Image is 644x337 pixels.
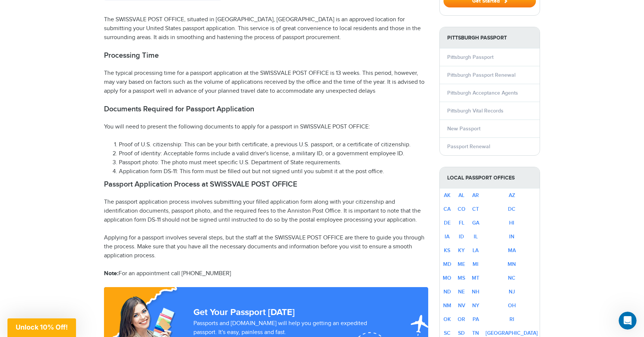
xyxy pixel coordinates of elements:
a: LA [473,247,479,254]
a: AZ [509,192,515,198]
span: Unlock 10% Off! [16,323,68,331]
a: TN [472,330,479,336]
a: SC [444,330,451,336]
a: DE [444,220,451,226]
a: NE [458,289,465,295]
a: GA [472,220,479,226]
a: NH [472,289,479,295]
strong: Pittsburgh Passport [440,27,540,48]
a: FL [459,220,464,226]
p: Applying for a passport involves several steps, but the staff at the SWISSVALE POST OFFICE are th... [104,233,428,260]
a: MD [443,261,451,267]
p: For an appointment call [PHONE_NUMBER] [104,269,428,278]
p: You will need to present the following documents to apply for a passport in SWISSVALE POST OFFICE: [104,123,428,131]
a: NV [458,302,465,309]
a: NM [443,302,451,309]
a: DC [508,206,515,212]
a: IA [445,233,449,240]
iframe: Intercom live chat [619,312,637,330]
a: IN [509,233,514,240]
a: NY [472,302,479,309]
li: Passport photo: The photo must meet specific U.S. Department of State requirements. [119,158,428,167]
a: Pittsburgh Passport [447,54,493,60]
a: KY [458,247,465,254]
a: AK [444,192,451,198]
strong: Get Your Passport [DATE] [193,307,295,318]
a: OK [443,316,451,322]
strong: Local Passport Offices [440,167,540,188]
strong: Note: [104,270,119,277]
a: AL [458,192,464,198]
a: AR [472,192,479,198]
a: NJ [509,289,515,295]
a: CO [458,206,465,212]
a: Pittsburgh Passport Renewal [447,72,515,78]
li: Application form DS-11: This form must be filled out but not signed until you submit it at the po... [119,167,428,176]
a: CT [472,206,479,212]
a: Pittsburgh Vital Records [447,108,503,114]
a: RI [509,316,514,322]
a: PA [473,316,479,322]
p: The SWISSVALE POST OFFICE, situated in [GEOGRAPHIC_DATA], [GEOGRAPHIC_DATA] is an approved locati... [104,15,428,42]
h2: Passport Application Process at SWISSVALE POST OFFICE [104,180,428,189]
a: ME [458,261,465,267]
h2: Documents Required for Passport Application [104,105,428,114]
a: KS [444,247,450,254]
a: CA [443,206,451,212]
a: [GEOGRAPHIC_DATA] [486,330,538,336]
a: OR [458,316,465,322]
a: Passport Renewal [447,143,490,150]
a: MN [508,261,516,267]
a: SD [458,330,465,336]
a: MA [508,247,516,254]
a: NC [508,275,515,281]
a: MO [443,275,451,281]
a: MT [472,275,479,281]
a: IL [474,233,478,240]
div: Unlock 10% Off! [7,318,76,337]
p: The passport application process involves submitting your filled application form along with your... [104,198,428,225]
a: MI [473,261,479,267]
a: New Passport [447,125,480,132]
a: Pittsburgh Acceptance Agents [447,90,518,96]
a: MS [458,275,465,281]
a: HI [509,220,514,226]
a: ND [443,289,451,295]
a: ID [459,233,464,240]
a: OH [508,302,516,309]
h2: Processing Time [104,51,428,60]
li: Proof of identity: Acceptable forms include a valid driver's license, a military ID, or a governm... [119,149,428,158]
li: Proof of U.S. citizenship: This can be your birth certificate, a previous U.S. passport, or a cer... [119,140,428,149]
p: The typical processing time for a passport application at the SWISSVALE POST OFFICE is 13 weeks. ... [104,69,428,96]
